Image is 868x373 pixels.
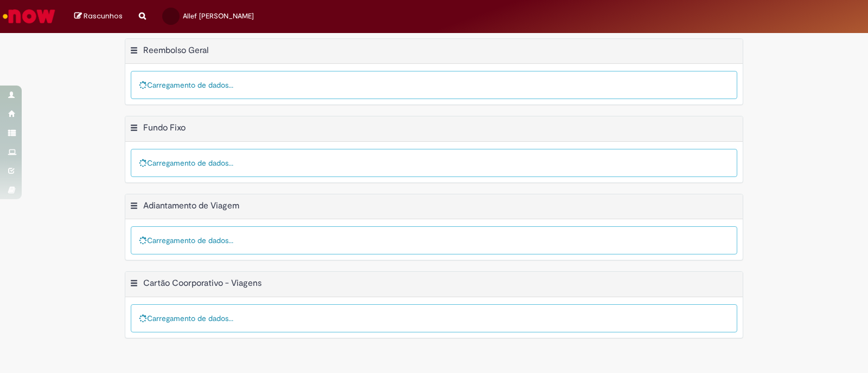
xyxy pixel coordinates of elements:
h2: Adiantamento de Viagem [143,200,239,211]
button: Fundo Fixo Menu de contexto [130,122,138,136]
button: Adiantamento de Viagem Menu de contexto [130,200,138,214]
h2: Fundo Fixo [143,122,186,133]
h2: Cartão Coorporativo - Viagens [143,278,261,289]
span: Allef [PERSON_NAME] [183,11,254,21]
button: Reembolso Geral Menu de contexto [130,45,138,59]
span: Rascunhos [84,11,123,21]
div: Carregamento de dados... [131,226,737,254]
div: Carregamento de dados... [131,71,737,99]
div: Carregamento de dados... [131,149,737,177]
div: Carregamento de dados... [131,304,737,332]
a: Rascunhos [74,11,123,22]
button: Cartão Coorporativo - Viagens Menu de contexto [130,278,138,292]
h2: Reembolso Geral [143,45,209,56]
img: ServiceNow [1,5,57,27]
